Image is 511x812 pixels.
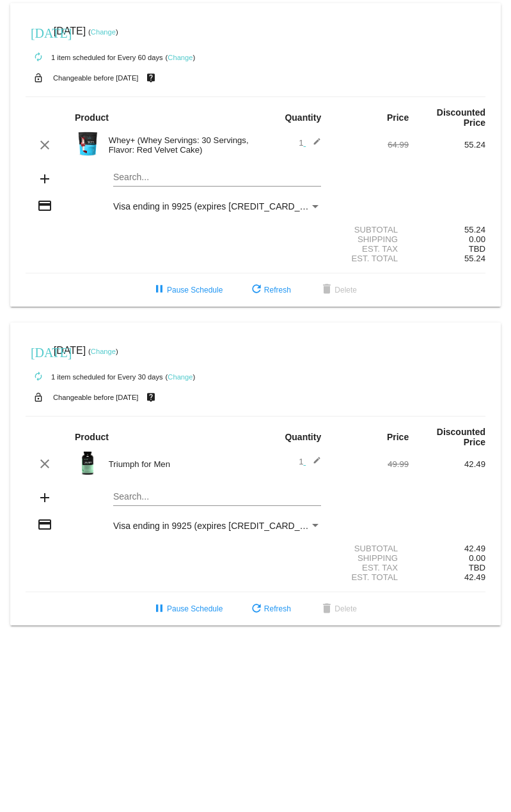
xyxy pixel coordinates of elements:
[239,279,301,302] button: Refresh
[37,198,52,213] mat-icon: credit_card
[166,373,196,381] small: ( )
[152,602,167,617] mat-icon: pause
[88,28,118,36] small: ( )
[285,432,321,442] strong: Quantity
[332,553,409,563] div: Shipping
[53,74,139,82] small: Changeable before [DATE]
[26,54,163,61] small: 1 item scheduled for Every 60 days
[332,563,409,572] div: Est. Tax
[409,225,485,234] div: 55.24
[309,279,367,302] button: Delete
[113,521,321,531] mat-select: Payment Method
[309,597,367,620] button: Delete
[168,373,193,381] a: Change
[469,234,485,244] span: 0.00
[152,604,223,613] span: Pause Schedule
[143,70,159,86] mat-icon: live_help
[332,459,409,469] div: 49.99
[319,282,334,298] mat-icon: delete
[464,254,485,263] span: 55.24
[75,450,100,476] img: Image-1-Triumph_carousel-front-transp.png
[75,432,109,442] strong: Product
[102,459,256,469] div: Triumph for Men
[332,544,409,553] div: Subtotal
[469,563,485,572] span: TBD
[152,286,223,295] span: Pause Schedule
[306,456,321,471] mat-icon: edit
[31,369,46,385] mat-icon: autorenew
[113,201,321,211] mat-select: Payment Method
[387,432,409,442] strong: Price
[332,225,409,234] div: Subtotal
[143,389,159,406] mat-icon: live_help
[37,137,52,153] mat-icon: clear
[469,553,485,563] span: 0.00
[409,459,485,469] div: 42.49
[469,244,485,254] span: TBD
[152,282,167,298] mat-icon: pause
[437,427,485,447] strong: Discounted Price
[332,140,409,149] div: 64.99
[31,50,46,65] mat-icon: autorenew
[239,597,301,620] button: Refresh
[437,107,485,128] strong: Discounted Price
[409,140,485,149] div: 55.24
[53,394,139,401] small: Changeable before [DATE]
[168,54,193,61] a: Change
[31,389,46,406] mat-icon: lock_open
[464,572,485,582] span: 42.49
[249,282,264,298] mat-icon: refresh
[299,457,321,466] span: 1
[37,171,52,187] mat-icon: add
[75,112,109,123] strong: Product
[306,137,321,153] mat-icon: edit
[91,28,116,36] a: Change
[332,572,409,582] div: Est. Total
[319,604,357,613] span: Delete
[387,112,409,123] strong: Price
[299,138,321,148] span: 1
[332,254,409,263] div: Est. Total
[249,602,264,617] mat-icon: refresh
[31,24,46,40] mat-icon: [DATE]
[141,279,233,302] button: Pause Schedule
[319,286,357,295] span: Delete
[332,244,409,254] div: Est. Tax
[113,201,327,211] span: Visa ending in 9925 (expires [CREDIT_CARD_DATA])
[166,54,196,61] small: ( )
[37,456,52,471] mat-icon: clear
[249,286,291,295] span: Refresh
[319,602,334,617] mat-icon: delete
[31,344,46,359] mat-icon: [DATE]
[37,517,52,532] mat-icon: credit_card
[113,492,321,502] input: Search...
[409,544,485,553] div: 42.49
[249,604,291,613] span: Refresh
[102,135,256,155] div: Whey+ (Whey Servings: 30 Servings, Flavor: Red Velvet Cake)
[113,521,327,531] span: Visa ending in 9925 (expires [CREDIT_CARD_DATA])
[88,348,118,355] small: ( )
[285,112,321,123] strong: Quantity
[91,348,116,355] a: Change
[113,172,321,183] input: Search...
[37,490,52,505] mat-icon: add
[31,70,46,86] mat-icon: lock_open
[332,234,409,244] div: Shipping
[141,597,233,620] button: Pause Schedule
[26,373,163,381] small: 1 item scheduled for Every 30 days
[75,131,100,157] img: Image-1-Whey-2lb-Red-Velvet-1000x1000-Roman-Berezecky.png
